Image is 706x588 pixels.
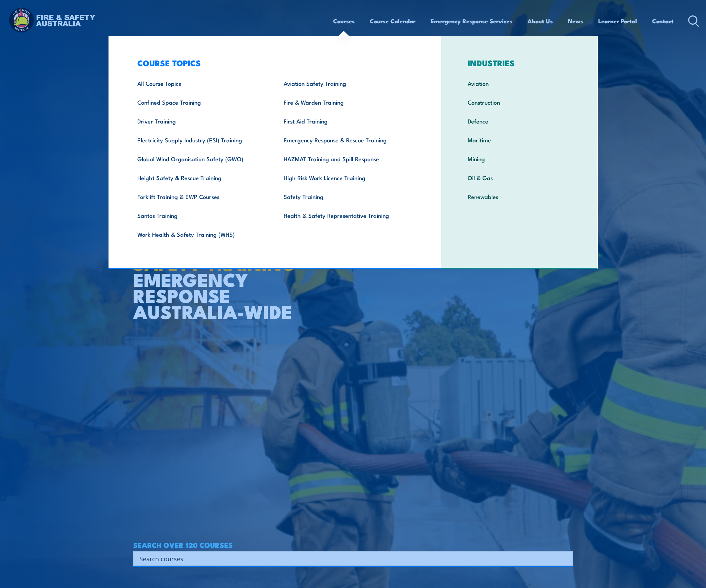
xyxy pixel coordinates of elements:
a: Fire & Warden Training [273,93,420,111]
a: Emergency Response Services [431,12,512,30]
a: Electricity Supply Industry (ESI) Training [127,130,273,149]
a: Safety Training [273,187,420,206]
a: About Us [527,12,553,30]
a: Courses [333,12,355,30]
a: Oil & Gas [457,168,582,187]
h3: COURSE TOPICS [127,58,420,68]
a: Mining [457,149,582,168]
form: Search form [141,554,559,563]
a: Confined Space Training [127,93,273,111]
a: Learner Portal [598,12,637,30]
a: Aviation [457,74,582,93]
a: Renewables [457,187,582,206]
a: High Risk Work Licence Training [273,168,420,187]
a: Global Wind Organisation Safety (GWO) [127,149,273,168]
a: Course Calendar [370,12,415,30]
a: All Course Topics [127,74,273,93]
a: Maritime [457,130,582,149]
a: Aviation Safety Training [273,74,420,93]
a: Emergency Response & Rescue Training [273,130,420,149]
a: Contact [652,12,674,30]
a: Santos Training [127,206,273,225]
button: Search magnifier button [561,554,570,563]
a: HAZMAT Training and Spill Response [273,149,420,168]
a: Defence [457,111,582,130]
a: Height Safety & Rescue Training [127,168,273,187]
a: First Aid Training [273,111,420,130]
a: Health & Safety Representative Training [273,206,420,225]
a: Work Health & Safety Training (WHS) [127,225,273,244]
input: Search input [139,553,558,564]
a: Driver Training [127,111,273,130]
a: Construction [457,93,582,111]
a: News [568,12,583,30]
h3: INDUSTRIES [457,58,582,68]
h4: SEARCH OVER 120 COURSES [133,541,573,549]
a: Forklift Training & EWP Courses [127,187,273,206]
h1: EMERGENCY RESPONSE AUSTRALIA-WIDE [133,222,301,319]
